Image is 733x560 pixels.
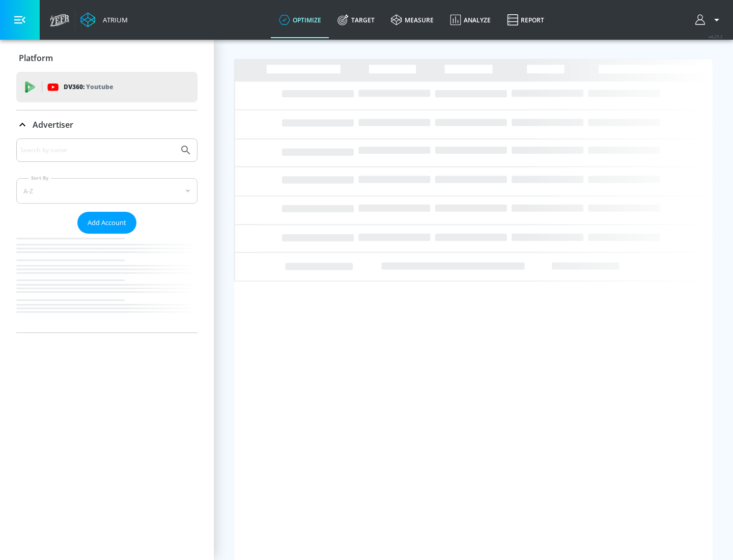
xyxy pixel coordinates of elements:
[383,2,442,38] a: measure
[271,2,329,38] a: optimize
[19,52,53,64] p: Platform
[16,110,198,139] div: Advertiser
[499,2,552,38] a: Report
[442,2,499,38] a: Analyze
[88,217,126,229] span: Add Account
[99,15,128,24] div: Atrium
[16,138,198,332] div: Advertiser
[16,72,198,102] div: DV360: Youtube
[16,44,198,72] div: Platform
[64,81,113,93] p: DV360:
[86,81,113,92] p: Youtube
[329,2,383,38] a: Target
[80,12,128,27] a: Atrium
[16,178,198,204] div: A-Z
[29,175,51,181] label: Sort By
[16,234,198,332] nav: list of Advertiser
[77,212,136,234] button: Add Account
[33,119,73,130] p: Advertiser
[20,144,175,157] input: Search by name
[709,34,723,39] span: v 4.25.2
